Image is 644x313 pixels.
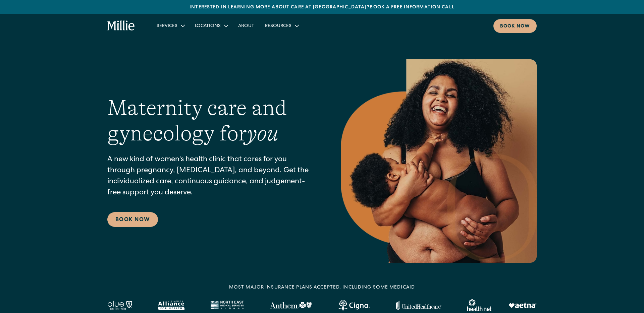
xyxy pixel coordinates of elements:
[265,23,291,30] div: Resources
[107,95,314,147] h1: Maternity care and gynecology for
[158,301,184,310] img: Alameda Alliance logo
[247,121,278,145] em: you
[190,20,233,31] div: Locations
[337,300,370,311] img: Cigna logo
[107,20,135,31] a: home
[500,23,530,30] div: Book now
[270,302,312,309] img: Anthem Logo
[370,5,454,10] a: Book a free information call
[157,23,177,30] div: Services
[233,20,260,31] a: About
[396,301,441,310] img: United Healthcare logo
[341,59,537,263] img: Smiling mother with her baby in arms, celebrating body positivity and the nurturing bond of postp...
[107,301,132,310] img: Blue California logo
[493,19,537,33] a: Book now
[107,212,158,227] a: Book Now
[508,303,537,308] img: Aetna logo
[210,301,244,310] img: North East Medical Services logo
[260,20,304,31] div: Resources
[151,20,190,31] div: Services
[229,284,415,291] div: MOST MAJOR INSURANCE PLANS ACCEPTED, INCLUDING some MEDICAID
[467,299,492,311] img: Healthnet logo
[107,154,314,199] p: A new kind of women's health clinic that cares for you through pregnancy, [MEDICAL_DATA], and bey...
[195,23,221,30] div: Locations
